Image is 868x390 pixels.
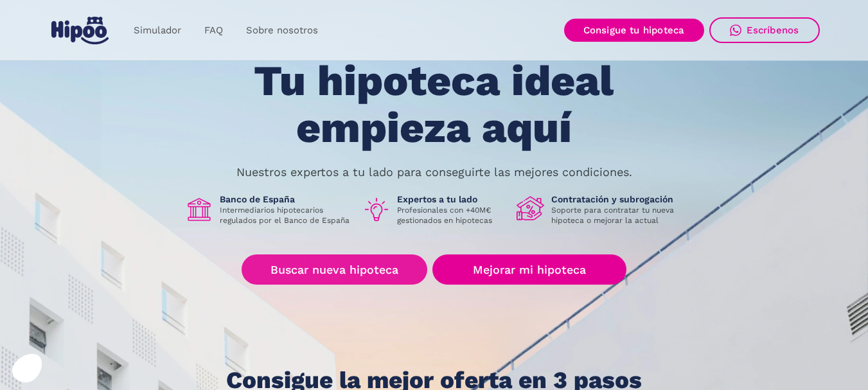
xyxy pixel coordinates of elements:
h1: Expertos a tu lado [397,193,506,205]
p: Nuestros expertos a tu lado para conseguirte las mejores condiciones. [236,167,632,177]
a: Consigue tu hipoteca [564,19,704,42]
a: Sobre nosotros [235,18,330,43]
p: Profesionales con +40M€ gestionados en hipotecas [397,205,506,226]
a: home [49,12,112,49]
div: Escríbenos [747,24,799,36]
a: FAQ [193,18,235,43]
p: Intermediarios hipotecarios regulados por el Banco de España [220,205,352,226]
a: Simulador [122,18,193,43]
a: Escríbenos [709,17,820,43]
p: Soporte para contratar tu nueva hipoteca o mejorar la actual [551,205,684,226]
h1: Banco de España [220,193,352,205]
a: Mejorar mi hipoteca [432,254,626,285]
h1: Tu hipoteca ideal empieza aquí [190,58,677,151]
a: Buscar nueva hipoteca [242,254,427,285]
h1: Contratación y subrogación [551,193,684,205]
